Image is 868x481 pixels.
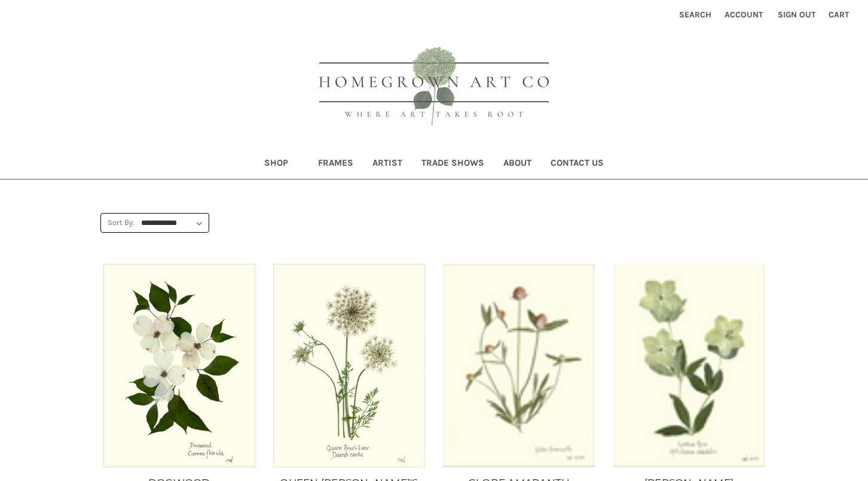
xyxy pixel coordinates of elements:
a: QUEEN ANNE'S LACE, Price range from $10.00 to $235.00 [272,264,426,467]
img: Unframed [102,264,256,467]
a: Contact Us [541,150,613,179]
a: LENTON ROSE, Price range from $10.00 to $235.00 [612,264,766,467]
a: GLOBE AMARANTH, Price range from $10.00 to $235.00 [442,264,596,467]
a: Trade Shows [412,150,494,179]
a: Shop [255,150,309,179]
img: Unframed [612,264,766,467]
a: Artist [363,150,412,179]
span: Cart [829,10,849,20]
img: Unframed [442,264,596,467]
img: HOMEGROWN ART CO [299,34,569,141]
a: Frames [308,150,363,179]
a: DOGWOOD, Price range from $10.00 to $235.00 [102,264,256,467]
img: Unframed [272,264,426,467]
label: Sort By: [101,214,135,232]
a: About [494,150,541,179]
